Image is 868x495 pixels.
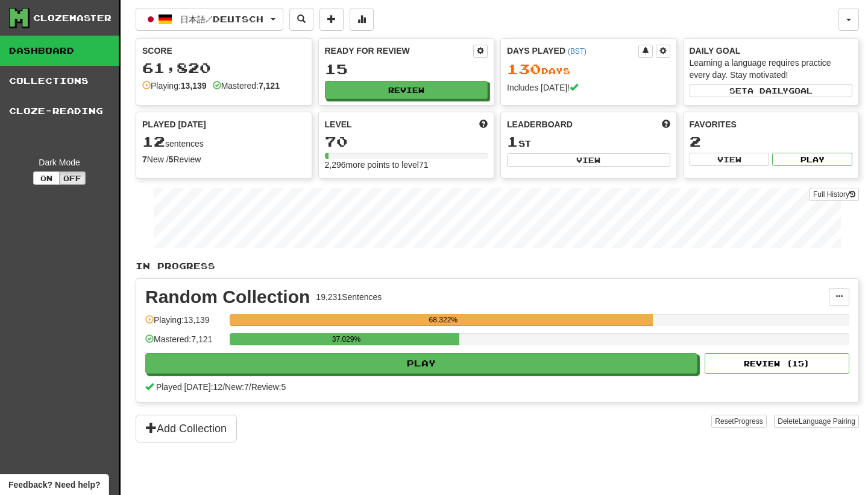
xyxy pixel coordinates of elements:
[145,353,697,374] button: Play
[325,45,474,57] div: Ready for Review
[507,118,573,130] span: Leaderboard
[350,8,374,31] button: More stats
[690,134,853,149] div: 2
[690,57,853,81] div: Learning a language requires practice every day. Stay motivated!
[136,260,859,272] p: In Progress
[316,291,382,303] div: 19,231 Sentences
[799,417,855,426] span: Language Pairing
[233,314,653,326] div: 68.322%
[325,159,488,171] div: 2,296 more points to level 71
[507,133,518,150] span: 1
[8,479,100,491] span: Open feedback widget
[156,382,222,392] span: Played [DATE]: 12
[136,415,237,442] button: Add Collection
[222,382,225,392] span: /
[507,153,670,167] button: View
[734,417,763,426] span: Progress
[249,382,251,392] span: /
[142,155,147,164] strong: 7
[213,80,280,92] div: Mastered:
[142,118,206,130] span: Played [DATE]
[747,86,788,95] span: a daily
[145,314,224,334] div: Playing: 13,139
[662,118,670,130] span: This week in points, UTC
[325,134,488,149] div: 70
[690,45,853,57] div: Daily Goal
[479,118,488,130] span: Score more points to level up
[690,118,853,130] div: Favorites
[325,118,352,130] span: Level
[289,8,313,31] button: Search sentences
[772,153,852,166] button: Play
[568,47,587,56] a: (BST)
[142,45,306,57] div: Score
[319,8,344,31] button: Add sentence to collection
[142,153,306,165] div: New / Review
[507,45,638,57] div: Days Played
[325,62,488,77] div: 15
[169,155,174,164] strong: 5
[711,415,766,428] button: ResetProgress
[507,81,670,94] div: Includes [DATE]!
[9,156,110,168] div: Dark Mode
[705,353,849,374] button: Review (15)
[774,415,859,428] button: DeleteLanguage Pairing
[181,81,207,91] strong: 13,139
[690,153,770,166] button: View
[180,14,263,24] span: 日本語 / Deutsch
[507,60,541,77] span: 130
[145,333,224,353] div: Mastered: 7,121
[507,62,670,77] div: Day s
[145,288,310,306] div: Random Collection
[810,188,859,201] a: Full History
[690,84,853,97] button: Seta dailygoal
[142,133,165,150] span: 12
[507,134,670,150] div: st
[136,8,283,31] button: 日本語/Deutsch
[251,382,286,392] span: Review: 5
[33,12,112,24] div: Clozemaster
[142,80,207,92] div: Playing:
[33,171,60,185] button: On
[142,134,306,150] div: sentences
[142,60,306,75] div: 61,820
[225,382,249,392] span: New: 7
[233,333,459,345] div: 37.029%
[259,81,280,91] strong: 7,121
[59,171,86,185] button: Off
[325,81,488,99] button: Review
